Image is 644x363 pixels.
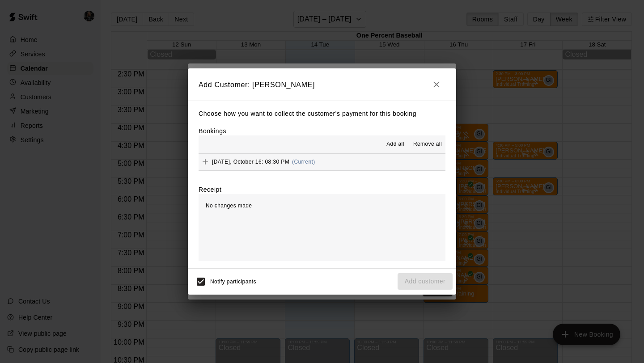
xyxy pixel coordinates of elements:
[199,154,445,170] button: Add[DATE], October 16: 08:30 PM(Current)
[381,137,410,152] button: Add all
[206,203,252,209] span: No changes made
[410,137,445,152] button: Remove all
[199,127,226,135] label: Bookings
[212,159,289,165] span: [DATE], October 16: 08:30 PM
[199,158,212,165] span: Add
[199,108,445,119] p: Choose how you want to collect the customer's payment for this booking
[210,279,256,285] span: Notify participants
[292,159,315,165] span: (Current)
[188,68,456,101] h2: Add Customer: [PERSON_NAME]
[199,185,221,194] label: Receipt
[386,140,404,149] span: Add all
[413,140,442,149] span: Remove all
